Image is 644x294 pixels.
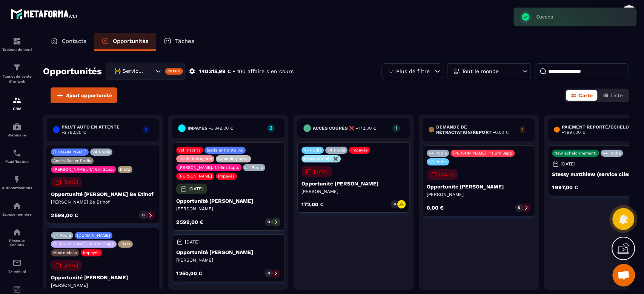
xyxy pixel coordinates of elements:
p: Accès coupés ✖️ [304,156,338,161]
p: Insta [120,242,131,247]
h6: accès coupés ❌ - [313,126,376,131]
button: Carte [566,90,597,101]
p: [DATE] [561,161,575,167]
img: accountant [12,285,22,294]
p: v4 Podia [327,148,345,153]
p: Tableau de bord [2,47,32,52]
span: 3 849,00 € [211,126,233,131]
p: 1 250,00 € [176,271,202,276]
p: [DATE] [63,179,78,185]
p: [DOMAIN_NAME] [77,233,110,238]
p: CRM [2,107,32,111]
p: [PERSON_NAME]. 1:1 6m 3 app [53,242,114,247]
p: Tunnel de vente Site web [2,74,32,84]
p: [DATE] [189,186,203,191]
img: logo [11,7,78,20]
p: 2 [143,127,149,132]
p: [DATE] [185,239,200,245]
p: [PERSON_NAME]. 1:1 6m 3app [453,151,512,156]
p: 0 [142,213,144,218]
a: social-networksocial-networkRéseaux Sociaux [2,222,32,253]
p: Impayés [218,174,235,179]
span: Carte [578,92,593,98]
p: 140 315,99 € [199,68,231,75]
img: automations [12,175,22,184]
p: Masterclass [53,250,77,255]
p: V3 Podia [429,159,447,164]
p: 0,00 € [427,205,444,210]
p: Plus de filtre [396,69,430,74]
p: Espace membre [2,212,32,216]
a: schedulerschedulerPlanificateur [2,143,32,169]
p: Réseaux Sociaux [2,239,32,247]
p: Opportunité [PERSON_NAME] Be Etinof [51,191,155,197]
p: 2 [267,125,275,130]
p: v4 Podia [429,151,447,156]
img: automations [12,122,22,131]
h6: Paiement reporté/échelonné - [562,124,641,135]
p: [PERSON_NAME] [427,191,531,198]
a: automationsautomationsEspace membre [2,196,32,222]
p: Insta [120,167,130,172]
img: automations [12,201,22,210]
p: Opportunité [PERSON_NAME] [51,274,155,280]
p: Opportunité [PERSON_NAME] [301,181,406,187]
p: v4 Podia [245,165,263,170]
p: E-mailing [2,269,32,273]
p: Tâches [175,38,194,44]
p: Impayés [83,250,100,255]
p: Opportunité [PERSON_NAME] [427,184,531,190]
p: 1 997,00 € [552,185,578,190]
p: 172,00 € [301,202,324,207]
p: 1 [520,127,525,132]
p: [PERSON_NAME] [301,188,406,194]
p: V3 Podia [304,148,321,153]
button: Ajout opportunité [51,87,117,103]
a: formationformationCRM [2,90,32,116]
p: [PERSON_NAME] [178,174,212,179]
a: Tâches [156,33,202,51]
div: Search for option [106,63,185,80]
p: 0 [267,271,270,276]
a: automationsautomationsWebinaire [2,116,32,143]
p: 2 599,00 € [176,219,203,225]
p: v4 Podia [603,151,621,156]
span: Liste [610,92,623,98]
img: scheduler [12,149,22,158]
p: v4 Podia [92,150,110,155]
p: Webinaire [2,133,32,137]
a: Contacts [43,33,94,51]
p: Coaching book [218,156,249,161]
p: [PERSON_NAME] [51,282,155,288]
span: 🚧 Service Client [112,67,146,75]
p: [DATE] [63,263,78,268]
p: Contacts [62,38,86,44]
p: 1 [392,125,400,130]
p: [PERSON_NAME] [176,257,280,263]
p: leads entrants vsl [207,148,243,153]
button: Liste [598,90,627,101]
span: 0,00 € [495,130,508,135]
img: social-network [12,228,22,237]
p: vsl inscrits [178,148,201,153]
p: [DATE] [314,169,329,174]
input: Search for option [146,67,154,75]
p: Leads Instagram [178,156,212,161]
h6: PRLVT auto en attente - [61,124,138,135]
p: 100 affaire s en cours [237,68,294,75]
a: automationsautomationsAutomatisations [2,169,32,196]
img: email [12,258,22,267]
p: • [233,68,235,75]
img: formation [12,96,22,105]
p: Opportunités [113,38,149,44]
img: formation [12,37,22,46]
a: emailemailE-mailing [2,253,32,279]
p: [PERSON_NAME]. 1:1 6m 3app. [53,167,114,172]
img: formation [12,63,22,72]
h6: Demande de rétractation/report - [436,124,515,135]
span: 2 782,25 € [64,130,86,135]
p: 0 [393,202,396,207]
p: [DATE] [439,172,454,177]
p: Opportunité [PERSON_NAME] [176,198,280,204]
p: [DOMAIN_NAME] [53,150,86,155]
